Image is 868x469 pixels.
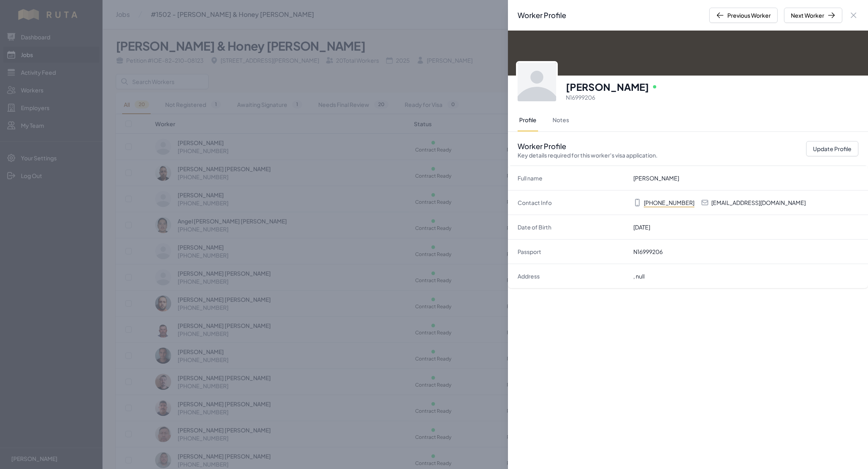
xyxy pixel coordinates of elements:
[644,199,694,207] p: [PHONE_NUMBER]
[518,199,627,207] dt: Contact Info
[518,248,627,256] dt: Passport
[518,272,627,280] dt: Address
[784,8,842,23] button: Next Worker
[566,80,649,93] h3: [PERSON_NAME]
[633,223,858,231] dd: [DATE]
[711,199,806,207] p: [EMAIL_ADDRESS][DOMAIN_NAME]
[633,174,858,182] dd: [PERSON_NAME]
[518,223,627,231] dt: Date of Birth
[518,141,657,159] h2: Worker Profile
[566,93,858,101] p: N16999206
[551,109,571,132] button: Notes
[518,151,657,159] p: Key details required for this worker's visa application.
[518,10,566,21] h2: Worker Profile
[633,272,858,280] dd: , null
[633,248,858,256] dd: N16999206
[806,141,858,156] button: Update Profile
[518,109,538,132] button: Profile
[709,8,778,23] button: Previous Worker
[518,174,627,182] dt: Full name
